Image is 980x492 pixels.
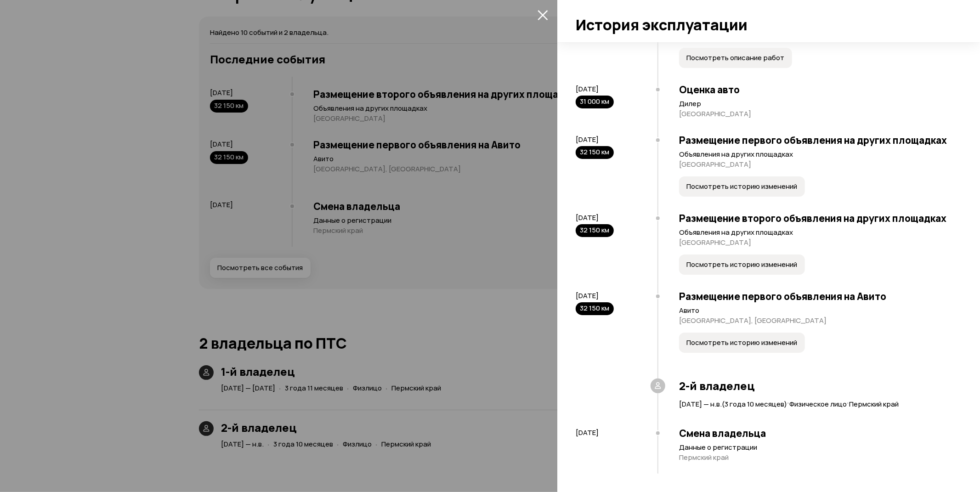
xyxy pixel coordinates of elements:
p: [GEOGRAPHIC_DATA] [679,160,952,169]
span: [DATE] — н.в. ( 3 года 10 месяцев ) [679,399,787,409]
button: Посмотреть историю изменений [679,333,805,353]
div: 32 150 км [576,302,614,315]
span: [DATE] [576,291,599,300]
span: Физическое лицо [789,399,847,409]
span: Посмотреть историю изменений [686,260,797,269]
p: Пермский край [679,453,952,462]
h3: Оценка авто [679,84,952,96]
span: Посмотреть описание работ [686,53,784,62]
span: [DATE] [576,135,599,144]
div: 31 000 км [576,96,614,108]
p: Данные о регистрации [679,443,952,452]
h3: Размещение первого объявления на других площадках [679,134,952,146]
span: · [847,395,849,410]
p: Дилер [679,99,952,108]
h3: Смена владельца [679,427,952,439]
p: Авито [679,306,952,315]
h3: Размещение первого объявления на Авито [679,290,952,302]
p: Объявления на других площадках [679,228,952,237]
button: Посмотреть описание работ [679,48,792,68]
span: Посмотреть историю изменений [686,338,797,347]
p: [GEOGRAPHIC_DATA] [679,238,952,247]
span: · [787,395,789,410]
p: [GEOGRAPHIC_DATA] [679,109,952,119]
h3: 2-й владелец [679,379,952,392]
p: [GEOGRAPHIC_DATA], [GEOGRAPHIC_DATA] [679,316,952,325]
button: Посмотреть историю изменений [679,176,805,197]
button: Посмотреть историю изменений [679,254,805,275]
span: Посмотреть историю изменений [686,182,797,191]
span: [DATE] [576,213,599,222]
div: 32 150 км [576,224,614,237]
button: закрыть [535,7,550,22]
div: 32 150 км [576,146,614,159]
span: [DATE] [576,428,599,437]
h3: Размещение второго объявления на других площадках [679,212,952,224]
p: Объявления на других площадках [679,150,952,159]
span: Пермский край [849,399,899,409]
span: [DATE] [576,84,599,94]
